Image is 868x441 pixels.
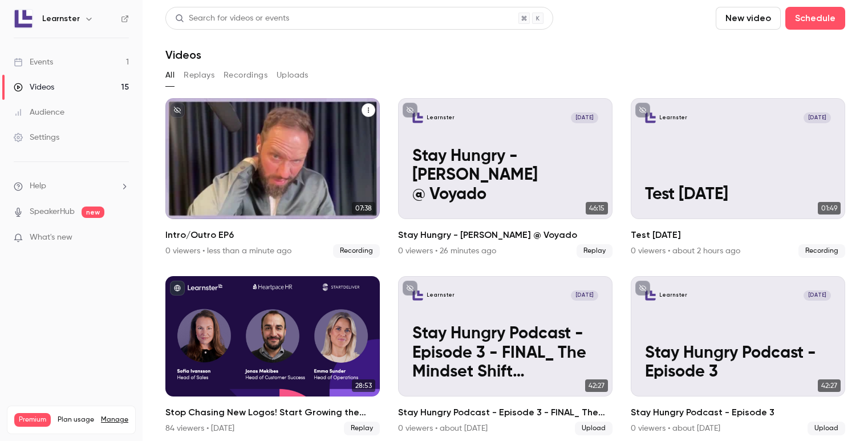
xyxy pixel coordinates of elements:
span: Upload [808,422,845,435]
span: What's new [30,232,72,244]
img: Test 2 sept [645,112,656,123]
button: Recordings [224,66,267,84]
p: Stay Hungry Podcast - Episode 3 - FINAL_ The Mindset Shift Organizations Need to Unlock Growth-VEED [412,325,598,382]
span: new [82,207,104,218]
p: Test [DATE] [645,185,831,205]
span: Replay [577,244,613,258]
button: unpublished [635,103,650,118]
button: Replays [184,66,214,84]
span: Premium [14,413,51,427]
h1: Videos [165,48,201,62]
li: Stay Hungry Podcast - Episode 3 - FINAL_ The Mindset Shift Organizations Need to Unlock Growth-VEED [398,276,613,436]
div: 0 viewers • about [DATE] [631,423,720,434]
div: 84 viewers • [DATE] [165,423,234,434]
span: Recording [333,244,380,258]
li: Stay Hungry Podcast - Episode 3 [631,276,845,436]
h2: Stay Hungry - [PERSON_NAME] @ Voyado [398,228,613,242]
p: Learnster [427,114,455,122]
span: [DATE] [571,112,598,123]
button: All [165,66,175,84]
span: Plan usage [58,415,94,424]
img: Stay Hungry Podcast - Episode 3 [645,290,656,301]
span: [DATE] [804,290,831,301]
div: 0 viewers • about 2 hours ago [631,245,740,257]
button: unpublished [635,281,650,296]
a: Stay Hungry - Erica @ VoyadoLearnster[DATE]Stay Hungry - [PERSON_NAME] @ Voyado46:15Stay Hungry -... [398,98,613,258]
h6: Learnster [42,13,80,25]
span: Recording [798,244,845,258]
li: Stay Hungry - Erica @ Voyado [398,98,613,258]
a: SpeakerHub [30,206,75,218]
div: Videos [14,82,54,93]
p: Learnster [659,292,687,299]
span: 28:53 [352,379,375,392]
li: Test 2 sept [631,98,845,258]
li: help-dropdown-opener [14,180,129,192]
a: Stay Hungry Podcast - Episode 3 - FINAL_ The Mindset Shift Organizations Need to Unlock Growth-VE... [398,276,613,436]
a: 28:53Stop Chasing New Logos! Start Growing the Ones You Have.84 viewers • [DATE]Replay [165,276,380,436]
h2: Stay Hungry Podcast - Episode 3 [631,406,845,419]
div: Search for videos or events [175,13,289,25]
button: unpublished [403,103,417,118]
div: 0 viewers • about [DATE] [398,423,488,434]
button: published [170,281,185,296]
img: Stay Hungry - Erica @ Voyado [412,112,423,123]
span: Upload [575,422,613,435]
div: Settings [14,132,59,143]
div: Events [14,56,53,68]
span: [DATE] [571,290,598,301]
img: Stay Hungry Podcast - Episode 3 - FINAL_ The Mindset Shift Organizations Need to Unlock Growth-VEED [412,290,423,301]
h2: Stay Hungry Podcast - Episode 3 - FINAL_ The Mindset Shift Organizations Need to Unlock Growth-VEED [398,406,613,419]
button: New video [716,7,781,30]
button: Schedule [785,7,845,30]
a: 07:38Intro/Outro EP60 viewers • less than a minute agoRecording [165,98,380,258]
span: 46:15 [586,202,608,215]
li: Stop Chasing New Logos! Start Growing the Ones You Have. [165,276,380,436]
h2: Stop Chasing New Logos! Start Growing the Ones You Have. [165,406,380,419]
button: unpublished [403,281,417,296]
span: Replay [344,422,380,435]
section: Videos [165,7,845,434]
h2: Intro/Outro EP6 [165,228,380,242]
p: Learnster [427,292,455,299]
div: Audience [14,107,64,118]
li: Intro/Outro EP6 [165,98,380,258]
span: 42:27 [818,379,841,392]
a: Test 2 septLearnster[DATE]Test [DATE]01:49Test [DATE]0 viewers • about 2 hours agoRecording [631,98,845,258]
p: Learnster [659,114,687,122]
iframe: Noticeable Trigger [115,233,129,243]
img: Learnster [14,10,33,28]
h2: Test [DATE] [631,228,845,242]
button: unpublished [170,103,185,118]
span: [DATE] [804,112,831,123]
span: Help [30,180,46,192]
a: Manage [101,415,128,424]
p: Stay Hungry - [PERSON_NAME] @ Voyado [412,147,598,205]
a: Stay Hungry Podcast - Episode 3Learnster[DATE]Stay Hungry Podcast - Episode 342:27Stay Hungry Pod... [631,276,845,436]
span: 01:49 [818,202,841,215]
p: Stay Hungry Podcast - Episode 3 [645,344,831,382]
span: 42:27 [585,379,608,392]
div: 0 viewers • 26 minutes ago [398,245,496,257]
div: 0 viewers • less than a minute ago [165,245,291,257]
span: 07:38 [352,202,375,215]
button: Uploads [277,66,309,84]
